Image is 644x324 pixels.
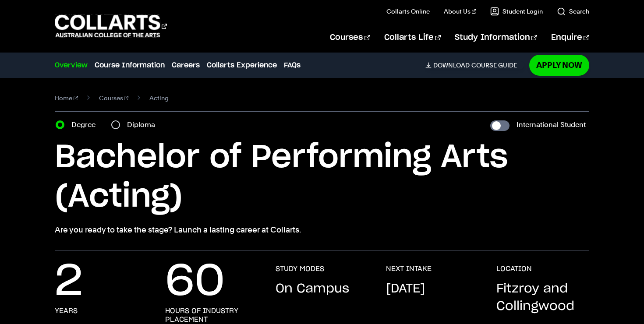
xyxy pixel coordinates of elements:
span: Download [433,61,470,69]
h3: STUDY MODES [276,264,324,273]
a: Enquire [551,23,589,52]
a: Study Information [455,23,537,52]
a: Course Information [95,60,165,70]
a: About Us [444,7,476,16]
label: International Student [517,119,586,131]
p: On Campus [276,280,349,298]
p: Fitzroy and Collingwood [496,280,589,315]
h3: years [55,306,78,315]
a: Student Login [490,7,543,16]
label: Diploma [127,119,160,131]
h1: Bachelor of Performing Arts (Acting) [55,138,589,217]
span: Acting [149,92,169,104]
h3: hours of industry placement [165,306,258,324]
div: Go to homepage [55,14,167,39]
a: Apply Now [529,55,589,75]
a: Search [557,7,589,16]
a: Courses [99,92,129,104]
h3: LOCATION [496,264,532,273]
p: Are you ready to take the stage? Launch a lasting career at Collarts. [55,224,589,236]
h3: NEXT INTAKE [386,264,432,273]
p: 2 [55,264,83,299]
a: FAQs [284,60,301,70]
a: Collarts Experience [207,60,277,70]
p: 60 [165,264,225,299]
a: Courses [330,23,370,52]
p: [DATE] [386,280,425,298]
label: Degree [71,119,101,131]
a: DownloadCourse Guide [425,61,524,69]
a: Careers [172,60,200,70]
a: Collarts Online [386,7,430,16]
a: Overview [55,60,88,70]
a: Collarts Life [384,23,441,52]
a: Home [55,92,78,104]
